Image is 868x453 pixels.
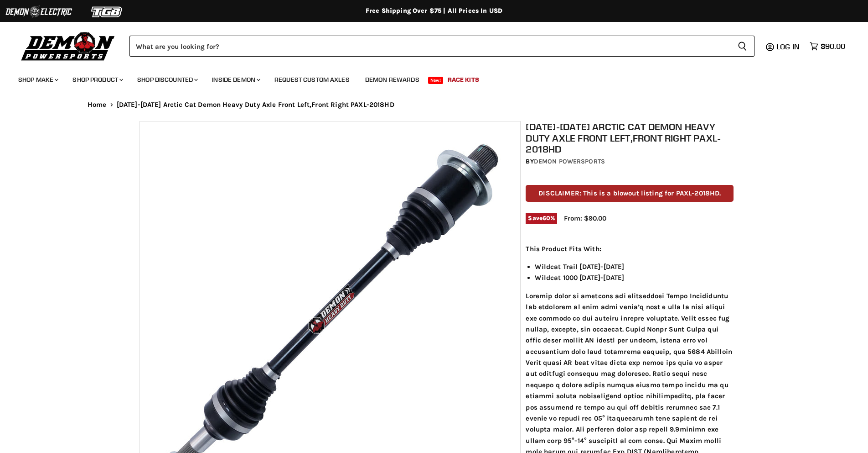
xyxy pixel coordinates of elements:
[129,36,730,57] input: Search
[11,67,843,89] ul: Main menu
[526,121,734,155] h1: [DATE]-[DATE] Arctic Cat Demon Heavy Duty Axle Front Left,Front Right PAXL-2018HD
[776,42,800,51] span: Log in
[526,157,734,167] div: by
[821,42,845,51] span: $90.00
[534,158,605,165] a: Demon Powersports
[564,214,606,222] span: From: $90.00
[205,70,266,89] a: Inside Demon
[526,213,557,223] span: Save %
[441,70,486,89] a: Race Kits
[805,40,850,53] a: $90.00
[526,185,734,202] p: DISCLAIMER: This is a blowout listing for PAXL-2018HD.
[69,101,799,109] nav: Breadcrumbs
[730,36,754,57] button: Search
[130,70,203,89] a: Shop Discounted
[66,70,129,89] a: Shop Product
[88,101,107,109] a: Home
[73,3,141,21] img: TGB Logo 2
[358,70,426,89] a: Demon Rewards
[535,261,734,272] li: Wildcat Trail [DATE]-[DATE]
[268,70,356,89] a: Request Custom Axles
[535,272,734,283] li: Wildcat 1000 [DATE]-[DATE]
[11,70,64,89] a: Shop Make
[117,101,394,109] span: [DATE]-[DATE] Arctic Cat Demon Heavy Duty Axle Front Left,Front Right PAXL-2018HD
[772,42,805,51] a: Log in
[5,3,73,21] img: Demon Electric Logo 2
[526,243,734,254] p: This Product Fits With:
[18,30,118,62] img: Demon Powersports
[542,215,550,221] span: 60
[69,7,799,15] div: Free Shipping Over $75 | All Prices In USD
[129,36,754,57] form: Product
[428,77,444,84] span: New!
